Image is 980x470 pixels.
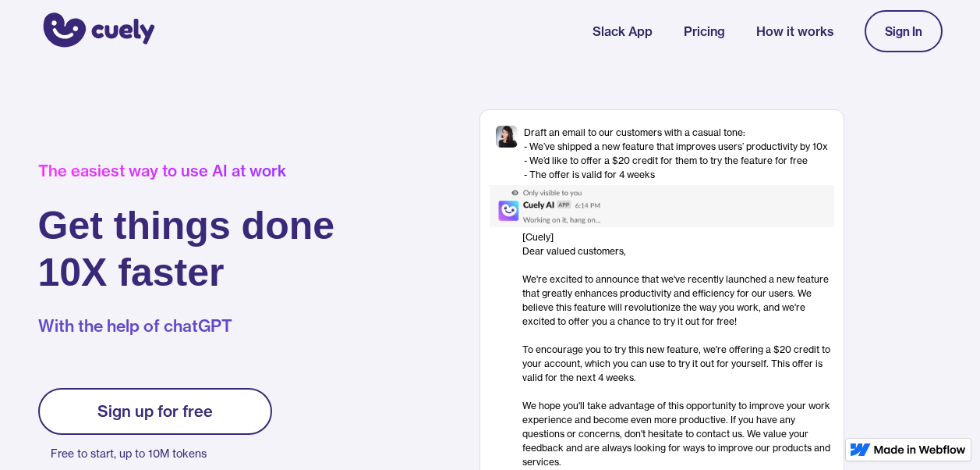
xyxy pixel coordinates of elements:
[524,126,828,182] div: Draft an email to our customers with a casual tone: - We’ve shipped a new feature that improves u...
[38,162,335,180] div: The easiest way to use AI at work
[756,22,833,41] a: How it works
[874,445,966,454] img: Made in Webflow
[38,2,155,60] a: home
[38,202,335,296] h1: Get things done 10X faster
[684,22,725,41] a: Pricing
[38,388,272,435] a: Sign up for free
[593,22,653,41] a: Slack App
[885,24,922,38] div: Sign In
[38,315,335,338] p: With the help of chatGPT
[97,402,213,421] div: Sign up for free
[865,10,943,52] a: Sign In
[51,443,272,465] p: Free to start, up to 10M tokens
